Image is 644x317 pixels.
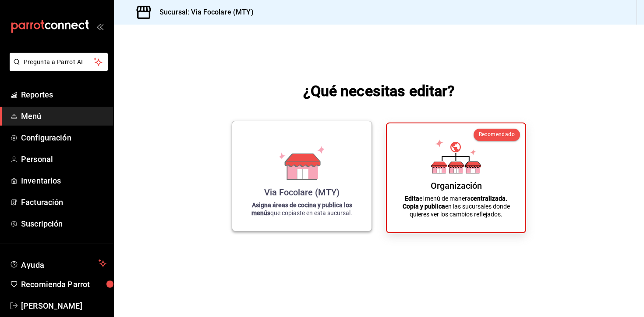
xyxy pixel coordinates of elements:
div: Organización [431,180,482,191]
span: Suscripción [21,218,106,230]
h3: Sucursal: Via Focolare (MTY) [152,7,254,18]
div: Via Focolare (MTY) [264,187,340,198]
strong: Copia y publica [403,203,445,210]
span: Reportes [21,89,106,101]
strong: centralizada. [471,195,507,202]
span: Ayuda [21,258,95,269]
span: Pregunta a Parrot AI [24,58,94,67]
span: Facturación [21,196,106,208]
span: Recomienda Parrot [21,278,106,290]
span: Inventarios [21,175,106,187]
a: Pregunta a Parrot AI [6,64,108,73]
h1: ¿Qué necesitas editar? [303,80,455,101]
p: que copiaste en esta sucursal. [243,201,361,217]
strong: Asigna áreas de cocina y publica los menús [251,202,352,216]
strong: Edita [405,195,419,202]
p: el menú de manera en las sucursales donde quieres ver los cambios reflejados. [397,195,515,218]
span: Recomendado [479,131,515,137]
button: Pregunta a Parrot AI [10,53,108,71]
span: Menú [21,110,106,122]
span: [PERSON_NAME] [21,300,106,312]
span: Personal [21,153,106,165]
span: Configuración [21,132,106,144]
button: open_drawer_menu [96,23,103,30]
